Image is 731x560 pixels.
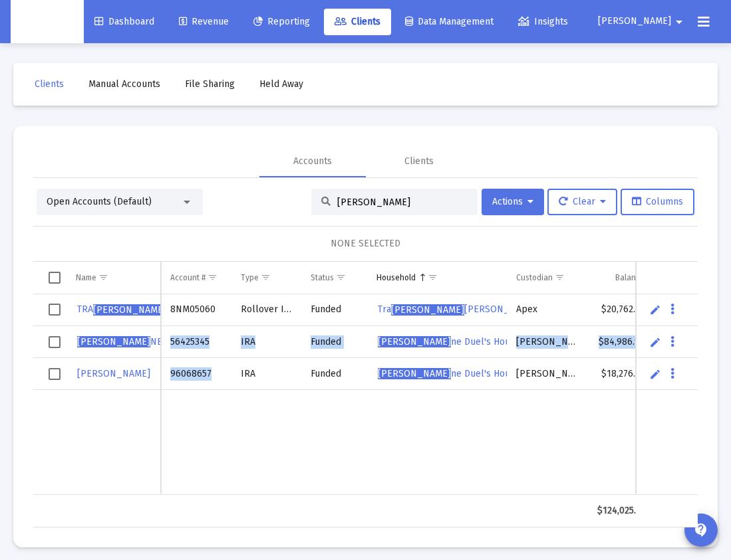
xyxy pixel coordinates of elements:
span: Open Accounts (Default) [47,196,152,207]
a: Revenue [168,9,239,35]
td: Column Household [367,262,507,294]
a: Edit [649,336,661,348]
span: File Sharing [185,78,235,90]
td: [PERSON_NAME] [507,358,588,390]
td: Rollover IRA [231,294,301,326]
td: $84,986.97 [588,326,653,358]
a: Clients [324,9,391,35]
td: Column Account # [161,262,231,294]
td: Column Status [301,262,367,294]
td: Column Name [67,262,161,294]
td: Column Balance [588,262,653,294]
a: Edit [649,368,661,380]
span: Clear [559,196,606,207]
a: Insights [508,9,579,35]
span: [PERSON_NAME] [391,304,464,316]
div: Type [241,272,259,283]
td: $20,762.23 [588,294,653,326]
span: Show filter options for column 'Name' [98,272,108,282]
span: [PERSON_NAME] [77,368,150,379]
div: NONE SELECTED [44,237,687,250]
div: Funded [311,303,358,316]
a: TRA[PERSON_NAME]BANKS [76,300,197,320]
span: [PERSON_NAME] [93,304,166,316]
a: Manual Accounts [78,71,171,98]
td: Apex [507,294,588,326]
button: Columns [621,189,694,215]
button: [PERSON_NAME] [582,8,687,35]
mat-icon: arrow_drop_down [671,9,687,35]
span: Dashboard [94,16,154,27]
span: Clients [35,78,64,90]
a: Dashboard [84,9,165,35]
a: Tra[PERSON_NAME][PERSON_NAME]'s Household [376,300,594,320]
div: Select row [49,304,61,316]
span: TRA BANKS [77,304,196,315]
span: ne Duel's Household [378,336,539,347]
span: Columns [632,196,683,207]
div: Custodian [516,272,553,283]
div: Funded [311,335,358,349]
span: NE DUEL [77,336,187,347]
span: Held Away [259,78,303,90]
input: Search [337,197,468,208]
a: Clients [24,71,74,98]
td: IRA [231,358,301,390]
span: Insights [518,16,568,27]
div: Status [311,272,334,283]
div: Select row [49,368,61,380]
a: [PERSON_NAME]ne Duel's Household [376,364,541,384]
a: File Sharing [174,71,245,98]
td: [PERSON_NAME] [507,326,588,358]
div: Funded [311,367,358,381]
span: Actions [492,196,533,207]
span: Revenue [179,16,229,27]
td: IRA [231,326,301,358]
td: Column Custodian [507,262,588,294]
div: Account # [170,272,206,283]
span: Show filter options for column 'Household' [428,272,438,282]
td: 56425345 [161,326,231,358]
div: Select all [49,272,61,284]
td: 8NM05060 [161,294,231,326]
a: Edit [649,304,661,316]
span: ne Duel's Household [378,368,539,379]
a: [PERSON_NAME]NE DUEL [76,332,188,352]
span: Manual Accounts [88,78,160,90]
span: [PERSON_NAME] [378,336,451,347]
mat-icon: contact_support [693,522,709,538]
td: $18,276.18 [588,358,653,390]
div: Household [376,272,416,283]
span: Show filter options for column 'Status' [336,272,346,282]
a: Data Management [394,9,504,35]
span: [PERSON_NAME] [378,368,451,379]
span: Tra [PERSON_NAME]'s Household [378,304,593,315]
button: Clear [547,189,617,215]
div: Data grid [33,262,698,527]
td: 96068657 [161,358,231,390]
span: Data Management [405,16,494,27]
img: Dashboard [21,9,74,35]
div: Name [76,272,96,283]
div: Accounts [293,155,332,168]
a: [PERSON_NAME] [76,364,152,383]
span: Show filter options for column 'Account #' [208,272,218,282]
button: Actions [482,189,544,215]
span: Clients [335,16,380,27]
div: Clients [404,155,434,168]
span: Show filter options for column 'Type' [261,272,271,282]
div: $124,025.38 [597,504,644,517]
a: [PERSON_NAME]ne Duel's Household [376,332,541,352]
div: Balance [615,272,645,283]
td: Column Type [231,262,301,294]
span: Show filter options for column 'Custodian' [555,272,565,282]
div: Select row [49,336,61,348]
a: Reporting [243,9,321,35]
span: [PERSON_NAME] [598,16,671,27]
span: Reporting [253,16,310,27]
span: [PERSON_NAME] [77,336,150,347]
a: Held Away [249,71,314,98]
